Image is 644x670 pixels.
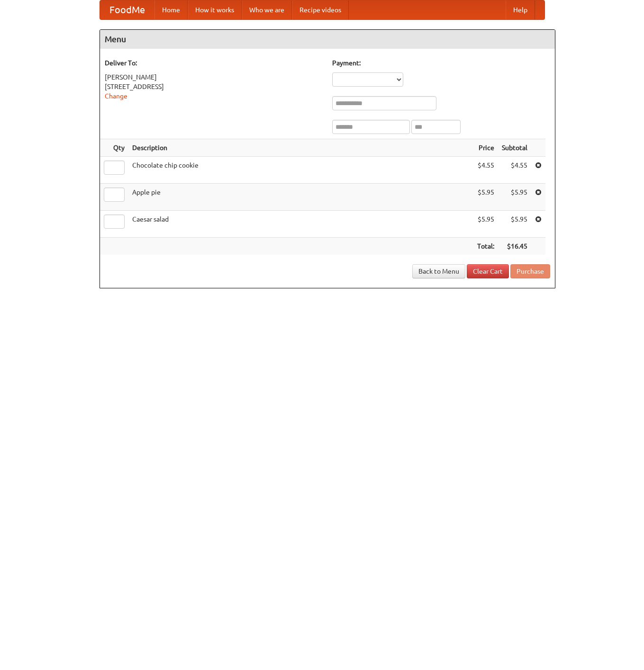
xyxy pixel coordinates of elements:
[154,0,188,19] a: Home
[498,211,531,238] td: $5.95
[242,0,292,19] a: Who we are
[105,92,127,100] a: Change
[188,0,242,19] a: How it works
[506,0,535,19] a: Help
[105,58,323,68] h5: Deliver To:
[467,264,509,278] a: Clear Cart
[498,238,531,255] th: $16.45
[128,184,473,211] td: Apple pie
[498,139,531,157] th: Subtotal
[473,238,498,255] th: Total:
[412,264,465,278] a: Back to Menu
[332,58,550,68] h5: Payment:
[473,184,498,211] td: $5.95
[100,0,154,19] a: FoodMe
[128,211,473,238] td: Caesar salad
[498,157,531,184] td: $4.55
[498,184,531,211] td: $5.95
[510,264,550,278] button: Purchase
[105,72,323,82] div: [PERSON_NAME]
[100,139,128,157] th: Qty
[105,82,323,91] div: [STREET_ADDRESS]
[473,139,498,157] th: Price
[473,157,498,184] td: $4.55
[128,157,473,184] td: Chocolate chip cookie
[100,30,555,49] h4: Menu
[292,0,349,19] a: Recipe videos
[128,139,473,157] th: Description
[473,211,498,238] td: $5.95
